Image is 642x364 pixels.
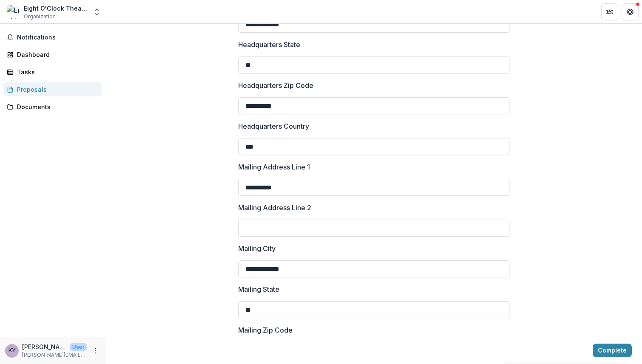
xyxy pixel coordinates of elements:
[8,348,16,353] div: Katrina Young
[238,162,310,172] p: Mailing Address Line 1
[593,344,632,357] button: Complete
[238,243,276,254] p: Mailing City
[90,346,101,356] button: More
[238,284,279,294] p: Mailing State
[24,4,87,13] div: Eight O'Clock Theatre, LLC
[238,121,309,131] p: Headquarters Country
[17,34,99,41] span: Notifications
[622,3,639,20] button: Get Help
[3,82,102,96] a: Proposals
[17,50,96,59] div: Dashboard
[3,100,102,114] a: Documents
[24,13,56,20] span: Organization
[3,48,102,62] a: Dashboard
[238,203,311,213] p: Mailing Address Line 2
[22,351,87,359] p: [PERSON_NAME][EMAIL_ADDRESS][DOMAIN_NAME]
[7,5,20,19] img: Eight O'Clock Theatre, LLC
[17,102,96,111] div: Documents
[238,325,293,335] p: Mailing Zip Code
[17,85,96,94] div: Proposals
[70,343,87,351] p: User
[238,80,313,90] p: Headquarters Zip Code
[91,3,103,20] button: Open entity switcher
[22,342,66,351] p: [PERSON_NAME]
[3,31,102,44] button: Notifications
[17,68,96,76] div: Tasks
[3,65,102,79] a: Tasks
[238,40,300,50] p: Headquarters State
[601,3,618,20] button: Partners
